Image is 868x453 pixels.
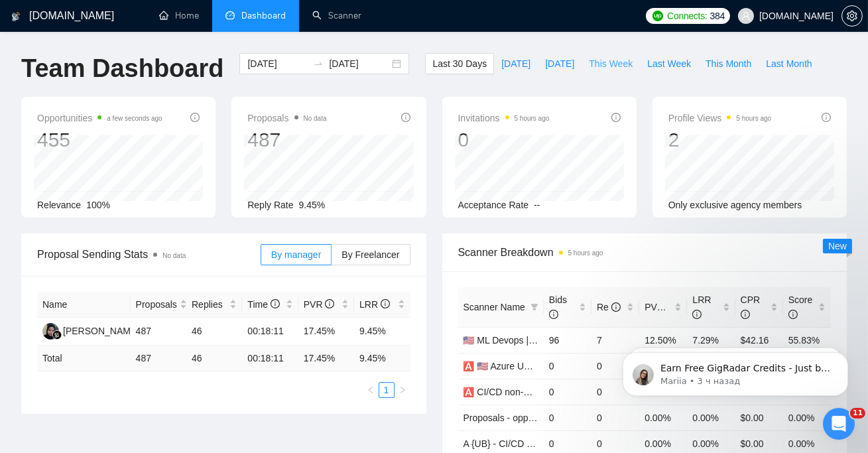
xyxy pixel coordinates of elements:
[611,113,621,122] span: info-circle
[37,292,131,318] th: Name
[107,115,162,122] time: a few seconds ago
[591,379,639,405] td: 0
[399,386,406,394] span: right
[788,310,798,319] span: info-circle
[395,382,410,398] button: right
[501,56,530,71] span: [DATE]
[304,115,327,122] span: No data
[312,10,361,21] a: searchScanner
[131,292,186,318] th: Proposals
[741,294,761,320] span: CPR
[464,335,795,346] a: 🇺🇸 ML Devops | MLops – [GEOGRAPHIC_DATA]/CA/AU - test: bid in range 90%
[603,324,868,417] iframe: Intercom notifications сообщение
[298,346,354,371] td: 17.45 %
[299,200,326,210] span: 9.45%
[549,310,558,319] span: info-circle
[544,379,591,405] td: 0
[42,323,59,340] img: SM
[304,299,335,310] span: PVR
[568,249,603,257] time: 5 hours ago
[162,252,186,259] span: No data
[706,56,751,71] span: This Month
[544,327,591,353] td: 96
[190,113,200,122] span: info-circle
[652,11,663,21] img: upwork-logo.png
[458,127,550,153] div: 0
[401,113,410,122] span: info-circle
[37,127,162,153] div: 455
[186,346,242,371] td: 46
[271,249,321,260] span: By manager
[741,11,751,21] span: user
[687,405,735,430] td: 0.00%
[530,303,538,311] span: filter
[545,56,574,71] span: [DATE]
[363,382,379,398] li: Previous Page
[136,297,177,312] span: Proposals
[666,302,676,312] span: info-circle
[247,56,308,71] input: Start date
[783,405,831,430] td: 0.00%
[458,110,550,126] span: Invitations
[159,10,199,21] a: homeHome
[313,58,324,69] span: swap-right
[710,9,725,23] span: 384
[425,53,494,74] button: Last 30 Days
[667,9,707,23] span: Connects:
[591,405,639,430] td: 0
[354,318,410,346] td: 9.45%
[379,383,394,397] a: 1
[367,386,375,394] span: left
[823,408,855,440] iframe: Intercom live chat
[841,5,863,27] button: setting
[242,346,298,371] td: 00:18:11
[591,353,639,379] td: 0
[850,408,865,419] span: 11
[247,127,326,153] div: 487
[515,115,550,122] time: 5 hours ago
[37,200,81,210] span: Relevance
[325,299,334,308] span: info-circle
[458,244,832,261] span: Scanner Breakdown
[37,246,261,263] span: Proposal Sending Stats
[692,294,711,320] span: LRR
[37,110,162,126] span: Opportunities
[464,302,525,312] span: Scanner Name
[298,318,354,346] td: 17.45%
[341,249,399,260] span: By Freelancer
[52,330,62,340] img: gigradar-bm.png
[432,56,487,71] span: Last 30 Days
[544,353,591,379] td: 0
[841,11,863,21] a: setting
[63,324,139,338] div: [PERSON_NAME]
[534,200,540,210] span: --
[131,318,186,346] td: 487
[464,387,620,397] a: 🅰️ CI/CD non-US/AU/CA relevant exp
[528,297,541,317] span: filter
[494,53,538,74] button: [DATE]
[363,382,379,398] button: left
[788,294,813,320] span: Score
[241,10,286,21] span: Dashboard
[192,297,227,312] span: Replies
[736,115,771,122] time: 5 hours ago
[42,325,139,336] a: SM[PERSON_NAME]
[395,382,410,398] li: Next Page
[131,346,186,371] td: 487
[186,318,242,346] td: 46
[828,241,847,251] span: New
[247,110,326,126] span: Proposals
[668,127,772,153] div: 2
[741,310,750,319] span: info-circle
[464,361,619,371] a: 🅰️ 🇺🇸 Azure US/AU/CA why good fit -
[464,413,566,423] a: Proposals - opportunities
[668,110,772,126] span: Profile Views
[247,299,279,310] span: Time
[354,346,410,371] td: 9.45 %
[86,200,110,210] span: 100%
[582,53,640,74] button: This Week
[698,53,759,74] button: This Month
[538,53,582,74] button: [DATE]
